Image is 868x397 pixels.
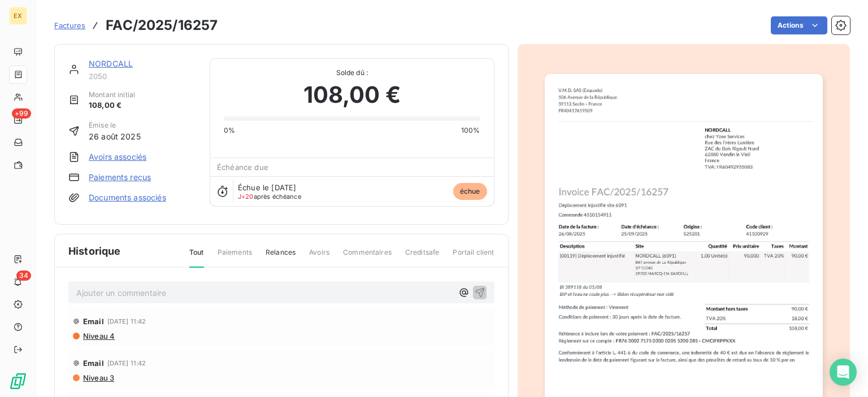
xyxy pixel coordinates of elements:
[453,247,494,267] span: Portail client
[89,130,141,142] span: 26 août 2025
[89,120,141,130] span: Émise le
[89,192,166,203] a: Documents associés
[12,108,31,119] span: +99
[309,247,329,267] span: Avoirs
[89,90,135,100] span: Montant initial
[82,373,114,382] span: Niveau 3
[303,78,401,112] span: 108,00 €
[54,20,85,31] a: Factures
[107,318,146,325] span: [DATE] 11:42
[89,100,135,111] span: 108,00 €
[343,247,392,267] span: Commentaires
[238,193,254,200] span: J+20
[54,21,85,30] span: Factures
[238,193,301,200] span: après échéance
[266,247,296,267] span: Relances
[830,359,857,386] div: Open Intercom Messenger
[9,372,27,390] img: Logo LeanPay
[217,163,268,172] span: Échéance due
[224,125,235,136] span: 0%
[107,360,146,367] span: [DATE] 11:42
[89,151,146,163] a: Avoirs associés
[9,7,27,25] div: EX
[16,271,31,281] span: 34
[405,247,440,267] span: Creditsafe
[83,317,104,326] span: Email
[453,183,487,200] span: échue
[238,183,296,192] span: Échue le [DATE]
[218,247,252,267] span: Paiements
[83,359,104,368] span: Email
[89,59,133,68] a: NORDCALL
[89,172,151,183] a: Paiements reçus
[82,331,115,341] span: Niveau 4
[771,16,827,34] button: Actions
[189,247,204,268] span: Tout
[68,243,121,259] span: Historique
[461,125,480,136] span: 100%
[106,15,218,36] h3: FAC/2025/16257
[89,72,196,81] span: 2050
[224,68,480,78] span: Solde dû :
